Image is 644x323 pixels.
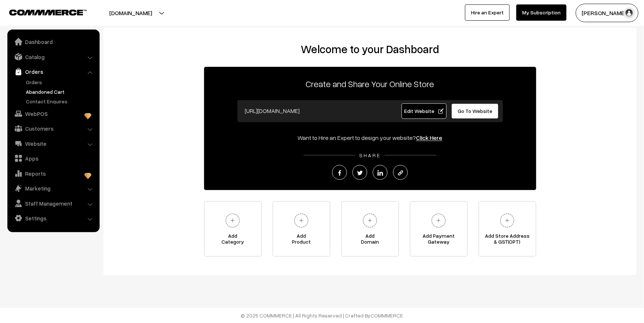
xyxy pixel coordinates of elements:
[410,233,467,248] span: Add Payment Gateway
[404,108,444,114] span: Edit Website
[291,210,311,231] img: plus.svg
[223,210,243,231] img: plus.svg
[9,50,97,63] a: Catalog
[497,210,517,231] img: plus.svg
[576,4,638,22] button: [PERSON_NAME]
[273,201,330,257] a: AddProduct
[9,107,97,120] a: WebPOS
[9,197,97,210] a: Staff Management
[24,97,97,105] a: Contact Enquires
[204,77,536,90] p: Create and Share Your Online Store
[402,103,447,119] a: Edit Website
[342,233,399,248] span: Add Domain
[355,152,385,158] span: SHARE
[416,134,442,141] a: Click Here
[9,137,97,150] a: Website
[410,201,468,257] a: Add PaymentGateway
[204,133,536,142] div: Want to Hire an Expert to design your website?
[204,201,262,257] a: AddCategory
[360,210,380,231] img: plus.svg
[9,122,97,135] a: Customers
[9,35,97,48] a: Dashboard
[451,103,499,119] a: Go To Website
[428,210,449,231] img: plus.svg
[479,201,536,257] a: Add Store Address& GST(OPT)
[24,78,97,86] a: Orders
[341,201,399,257] a: AddDomain
[9,7,74,16] a: COMMMERCE
[465,4,510,21] a: Hire an Expert
[24,88,97,96] a: Abandoned Cart
[204,233,261,248] span: Add Category
[83,4,178,22] button: [DOMAIN_NAME]
[273,233,330,248] span: Add Product
[371,312,403,319] a: COMMMERCE
[9,152,97,165] a: Apps
[9,10,87,15] img: COMMMERCE
[9,212,97,225] a: Settings
[458,108,492,114] span: Go To Website
[111,42,629,56] h2: Welcome to your Dashboard
[9,65,97,78] a: Orders
[516,4,566,21] a: My Subscription
[9,182,97,195] a: Marketing
[624,7,635,18] img: user
[479,233,536,248] span: Add Store Address & GST(OPT)
[9,167,97,180] a: Reports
